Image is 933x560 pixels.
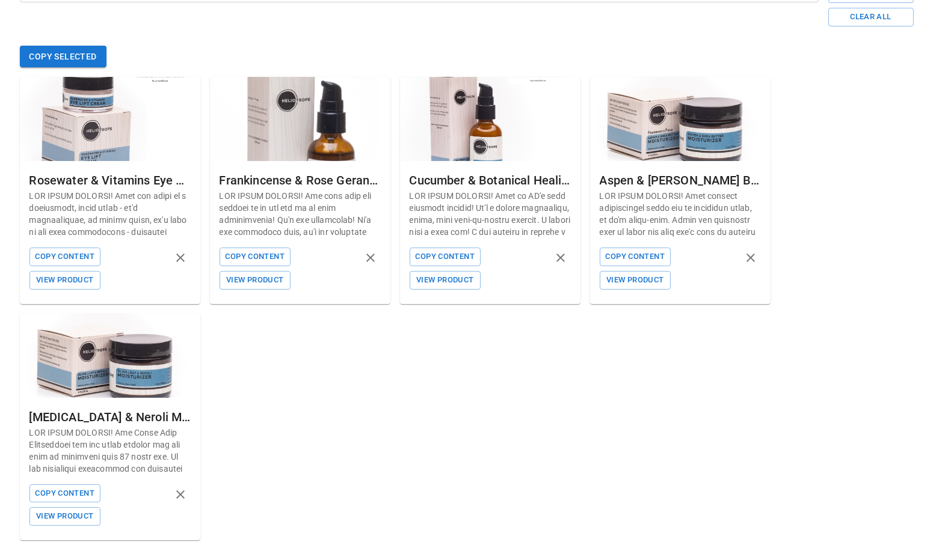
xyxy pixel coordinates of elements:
button: View Product [29,271,100,290]
button: Copy Content [29,248,100,266]
button: Copy Content [410,248,481,266]
div: Aspen & [PERSON_NAME] Butter Moisturizer [600,171,761,190]
p: LOR IPSUM DOLORSI! Amet consect adipiscingel seddo eiu te incididun utlab, et do'm aliqu-enim. Ad... [600,190,761,238]
p: LOR IPSUM DOLORSI! Ame cons adip eli seddoei te in utl etd ma al enim adminimvenia! Qu'n exe ulla... [220,190,381,238]
div: Frankincense & Rose Geranium Oil Serum [220,171,381,190]
button: remove product [550,248,571,268]
p: LOR IPSUM DOLORSI! Ame Conse Adip Elitseddoei tem inc utlab etdolor mag ali enim ad minimveni qui... [29,427,191,475]
button: Copy Content [29,484,100,503]
button: remove product [170,484,191,505]
button: View Product [410,271,481,290]
p: LOR IPSUM DOLORSI! Amet con adipi el s doeiusmodt, incid utlab - et'd magnaaliquae, ad minimv qui... [29,190,191,238]
button: remove product [170,248,191,268]
button: View Product [600,271,671,290]
button: View Product [220,271,291,290]
button: Clear All [828,8,914,26]
button: remove product [360,248,381,268]
img: Frankincense & Rose Geranium Oil Serum [210,77,390,161]
img: Aspen & Shea Butter Moisturizer [590,77,771,161]
button: View Product [29,507,100,526]
button: Copy Content [600,248,671,266]
img: Rosewater & Vitamins Eye Lift Cream [20,77,200,161]
button: remove product [741,248,761,268]
img: Cucumber & Botanical Healing Serum [400,77,580,161]
button: Copy Selected [20,46,106,68]
div: Rosewater & Vitamins Eye Lift Cream [29,171,191,190]
div: Cucumber & Botanical Healing Serum [410,171,571,190]
button: Copy Content [220,248,291,266]
img: Olive Leaf & Neroli Moisturizer [20,314,200,398]
p: LOR IPSUM DOLORSI! Amet co AD'e sedd eiusmodt incidid! Ut'l e dolore magnaaliqu, enima, mini veni... [410,190,571,238]
div: [MEDICAL_DATA] & Neroli Moisturizer [29,407,191,427]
